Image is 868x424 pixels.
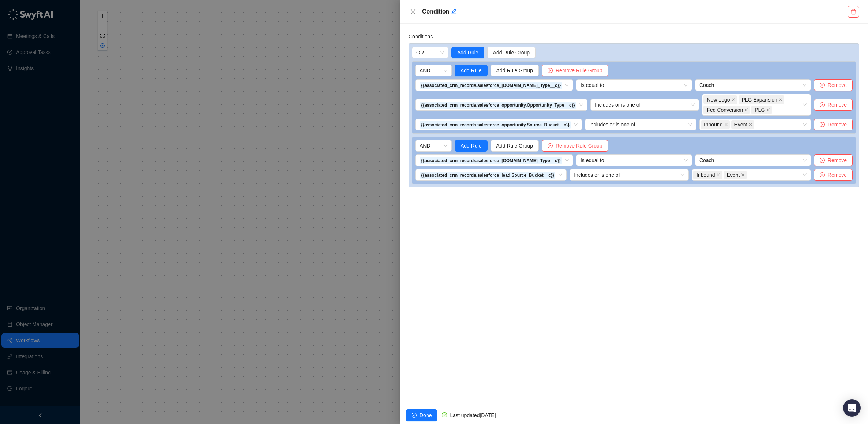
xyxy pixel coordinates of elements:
label: Conditions [409,33,438,41]
span: Includes or is one of [595,99,695,110]
span: Inbound [701,120,730,129]
span: close [766,108,770,112]
span: Add Rule Group [493,49,530,57]
div: Query builder [409,43,859,187]
span: edit [451,8,457,14]
button: Remove [814,154,853,166]
button: Add Rule Group [487,47,536,58]
span: Add Rule [457,49,478,57]
span: check-circle [442,412,447,417]
span: close-circle [820,102,825,107]
span: close [741,173,745,177]
span: close-circle [820,83,825,88]
span: AND [420,65,447,76]
span: Last updated [DATE] [450,412,496,418]
span: close [749,123,752,126]
span: Inbound [704,121,723,129]
span: close [717,173,720,177]
span: Is equal to [580,155,688,166]
button: Remove [814,79,853,91]
span: PLG Expansion [742,96,777,104]
span: Fed Conversion [703,106,750,114]
span: Remove Rule Group [556,66,602,75]
span: close [410,9,416,15]
span: Add Rule [461,142,482,150]
span: OR [416,47,444,58]
span: PLG [751,106,772,114]
span: Done [420,411,432,419]
span: close-circle [548,143,553,148]
span: close-circle [820,158,825,163]
span: Inbound [693,171,722,179]
h5: Condition [422,7,846,16]
span: Remove [828,156,847,164]
button: Close [409,7,417,16]
span: Event [727,171,740,179]
div: Open Intercom Messenger [843,399,861,417]
button: Add Rule [455,65,488,76]
strong: {{associated_crm_records.salesforce_[DOMAIN_NAME]_Type__c}} [421,83,561,88]
span: close [724,123,728,126]
button: Done [406,409,437,421]
strong: {{associated_crm_records.salesforce_opportunity.Source_Bucket__c}} [421,122,570,127]
span: PLG [755,106,765,114]
button: Add Rule [451,47,484,58]
strong: {{associated_crm_records.salesforce_lead.Source_Bucket__c}} [421,173,554,178]
span: close [744,108,748,112]
span: Remove [828,171,847,179]
span: Coach [699,80,807,91]
span: Inbound [696,171,715,179]
span: Fed Conversion [707,106,743,114]
span: Includes or is one of [574,169,684,180]
span: Coach [699,155,807,166]
span: New Logo [707,96,730,104]
span: Remove [828,121,847,129]
button: Remove Rule Group [542,65,608,76]
span: Is equal to [580,80,688,91]
button: Remove [814,169,853,181]
span: Remove [828,101,847,109]
span: Add Rule [461,66,482,75]
span: close-circle [820,172,825,177]
button: Remove Rule Group [542,140,608,152]
span: Remove [828,81,847,89]
span: close-circle [548,68,553,73]
button: Add Rule Group [491,65,539,76]
span: check-circle [412,413,417,418]
button: Remove [814,99,853,111]
span: Remove Rule Group [556,142,602,150]
button: Edit [451,7,457,16]
button: Add Rule Group [491,140,539,152]
span: New Logo [703,95,737,104]
button: Add Rule [455,140,488,152]
span: close-circle [820,122,825,127]
span: close [779,98,782,102]
span: close [732,98,735,102]
span: Includes or is one of [589,119,692,130]
span: Event [734,121,748,129]
span: Event [731,120,755,129]
button: Remove [814,119,853,130]
div: Rule group at path 1 [412,137,856,184]
strong: {{associated_crm_records.salesforce_[DOMAIN_NAME]_Type__c}} [421,158,561,163]
span: Event [724,171,747,179]
strong: {{associated_crm_records.salesforce_opportunity.Opportunity_Type__c}} [421,103,575,108]
span: AND [420,140,447,151]
span: Add Rule Group [496,66,533,75]
span: PLG Expansion [739,95,784,104]
div: Rule group at path 0 [412,61,856,134]
span: delete [850,9,856,15]
span: Add Rule Group [496,142,533,150]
